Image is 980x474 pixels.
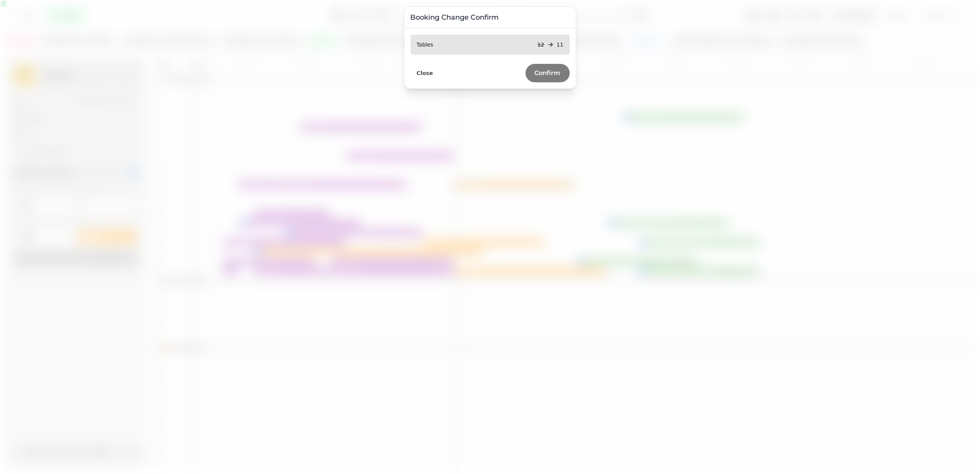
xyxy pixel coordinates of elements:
[417,70,433,76] span: Close
[411,13,570,22] h3: Booking Change Confirm
[411,68,439,78] button: Close
[557,41,564,48] p: 11
[417,41,434,48] p: Tables
[537,41,544,48] p: 12
[535,70,561,76] span: Confirm
[526,64,570,82] button: Confirm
